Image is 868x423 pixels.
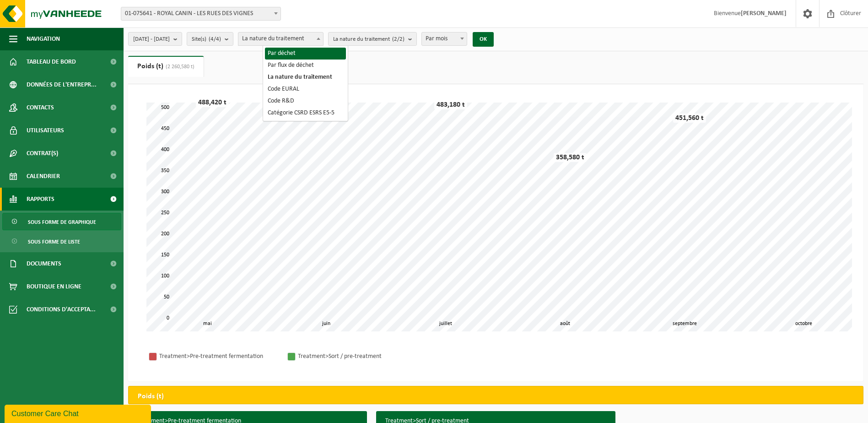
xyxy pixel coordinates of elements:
[28,213,96,231] span: Sous forme de graphique
[121,7,280,20] span: 01-075641 - ROYAL CANIN - LES RUES DES VIGNES
[27,275,81,298] span: Boutique en ligne
[27,27,60,50] span: Navigation
[333,33,404,46] span: La nature du traitement
[187,32,233,46] button: Site(s)(4/4)
[265,48,346,60] li: Par déchet
[298,351,417,362] div: Treatment>Sort / pre-treatment
[192,33,221,46] span: Site(s)
[422,33,467,45] span: Par mois
[265,71,346,83] li: La nature du traitement
[673,114,706,123] div: 451,560 t
[265,107,346,119] li: Catégorie CSRD ESRS E5-5
[741,10,787,17] strong: [PERSON_NAME]
[421,32,467,46] span: Par mois
[196,98,229,107] div: 488,420 t
[238,33,323,45] span: La nature du traitement
[209,36,221,42] count: (4/4)
[2,233,121,250] a: Sous forme de liste
[129,386,173,407] h2: Poids (t)
[27,252,61,275] span: Documents
[5,403,153,423] iframe: chat widget
[27,119,64,142] span: Utilisateurs
[27,298,96,321] span: Conditions d'accepta...
[238,32,323,46] span: La nature du traitement
[27,165,60,188] span: Calendrier
[133,33,170,46] span: [DATE] - [DATE]
[27,96,54,119] span: Contacts
[2,213,121,230] a: Sous forme de graphique
[159,351,278,362] div: Treatment>Pre-treatment fermentation
[265,60,346,71] li: Par flux de déchet
[392,36,404,42] count: (2/2)
[27,188,54,211] span: Rapports
[128,56,204,77] a: Poids (t)
[473,32,494,47] button: OK
[163,64,194,70] span: (2 260,580 t)
[265,83,346,95] li: Code EURAL
[328,32,417,46] button: La nature du traitement(2/2)
[434,100,467,109] div: 483,180 t
[554,153,587,162] div: 358,580 t
[265,95,346,107] li: Code R&D
[128,32,182,46] button: [DATE] - [DATE]
[121,7,281,21] span: 01-075641 - ROYAL CANIN - LES RUES DES VIGNES
[27,50,76,73] span: Tableau de bord
[27,142,58,165] span: Contrat(s)
[28,233,80,250] span: Sous forme de liste
[27,73,97,96] span: Données de l'entrepr...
